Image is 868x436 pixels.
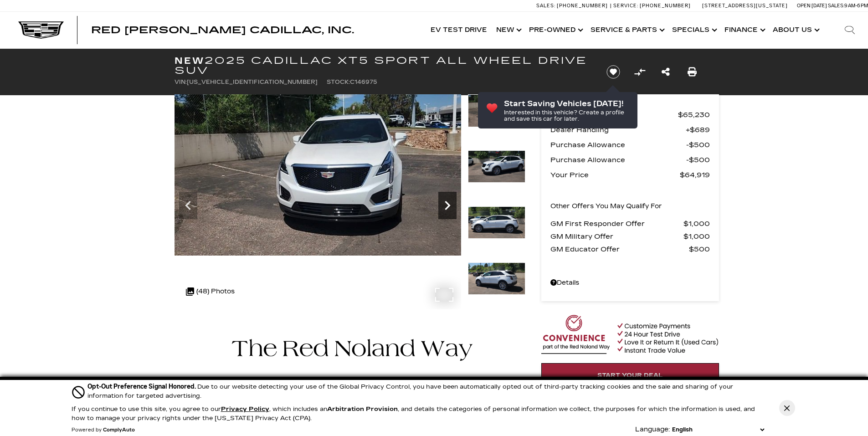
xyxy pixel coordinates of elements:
p: Other Offers You May Qualify For [550,200,662,213]
a: EV Test Drive [426,12,492,48]
div: Powered by [72,427,135,433]
a: Purchase Allowance $500 [550,154,710,166]
a: [STREET_ADDRESS][US_STATE] [702,3,788,9]
img: New 2025 Crystal White Tricoat Cadillac Sport image 5 [468,206,525,239]
a: ComplyAuto [103,427,135,433]
span: $64,919 [680,169,710,181]
img: New 2025 Crystal White Tricoat Cadillac Sport image 3 [175,94,461,256]
a: Sales: [PHONE_NUMBER] [536,3,610,8]
button: Close Button [779,400,795,416]
img: New 2025 Crystal White Tricoat Cadillac Sport image 3 [468,94,525,127]
span: Dealer Handling [550,123,686,136]
span: Red [PERSON_NAME] Cadillac, Inc. [91,25,354,36]
a: Details [550,277,710,289]
span: Purchase Allowance [550,138,686,151]
span: MSRP [550,108,678,121]
span: $65,230 [678,108,710,121]
span: [PHONE_NUMBER] [640,3,691,9]
a: Print this New 2025 Cadillac XT5 Sport All Wheel Drive SUV [688,66,697,78]
a: Service & Parts [586,12,668,48]
a: GM Military Offer $1,000 [550,230,710,243]
span: GM Military Offer [550,230,683,243]
img: New 2025 Crystal White Tricoat Cadillac Sport image 6 [468,262,525,295]
span: $500 [689,243,710,256]
a: Privacy Policy [221,405,269,413]
span: Open [DATE] [797,3,827,9]
span: [US_VEHICLE_IDENTIFICATION_NUMBER] [187,79,318,85]
div: Previous [179,192,197,219]
div: Next [438,192,457,219]
span: $500 [686,138,710,151]
span: $500 [686,154,710,166]
button: Compare Vehicle [633,65,647,79]
span: $1,000 [683,230,710,243]
img: New 2025 Crystal White Tricoat Cadillac Sport image 4 [468,150,525,183]
span: $1,000 [683,217,710,230]
div: Due to our website detecting your use of the Global Privacy Control, you have been automatically ... [87,382,766,400]
a: Your Price $64,919 [550,169,710,181]
a: Purchase Allowance $500 [550,138,710,151]
button: Save vehicle [603,65,623,79]
span: Sales: [536,3,555,9]
strong: New [175,55,205,66]
a: GM First Responder Offer $1,000 [550,217,710,230]
span: [PHONE_NUMBER] [557,3,608,9]
span: Service: [613,3,638,9]
img: Cadillac Dark Logo with Cadillac White Text [18,21,64,39]
div: (48) Photos [181,281,239,303]
span: 9 AM-6 PM [844,3,868,9]
a: Start Your Deal [541,363,719,388]
span: VIN: [175,79,187,85]
p: If you continue to use this site, you agree to our , which includes an , and details the categori... [72,405,755,422]
span: Opt-Out Preference Signal Honored . [87,383,197,390]
a: Red [PERSON_NAME] Cadillac, Inc. [91,26,354,35]
a: GM Educator Offer $500 [550,243,710,256]
a: Service: [PHONE_NUMBER] [610,3,693,8]
a: Dealer Handling $689 [550,123,710,136]
strong: Arbitration Provision [327,405,398,413]
span: Sales: [828,3,844,9]
span: $689 [686,123,710,136]
span: Stock: [327,79,350,85]
span: Your Price [550,169,680,181]
a: About Us [768,12,822,48]
div: Language: [635,426,670,433]
a: Specials [668,12,720,48]
a: Share this New 2025 Cadillac XT5 Sport All Wheel Drive SUV [662,66,670,78]
a: Pre-Owned [524,12,586,48]
a: Finance [720,12,768,48]
span: GM First Responder Offer [550,217,683,230]
span: GM Educator Offer [550,243,689,256]
span: Start Your Deal [597,372,663,379]
span: C146975 [350,79,377,85]
a: New [492,12,524,48]
a: MSRP $65,230 [550,108,710,121]
span: Purchase Allowance [550,154,686,166]
h1: 2025 Cadillac XT5 Sport All Wheel Drive SUV [175,56,591,76]
select: Language Select [670,425,766,434]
